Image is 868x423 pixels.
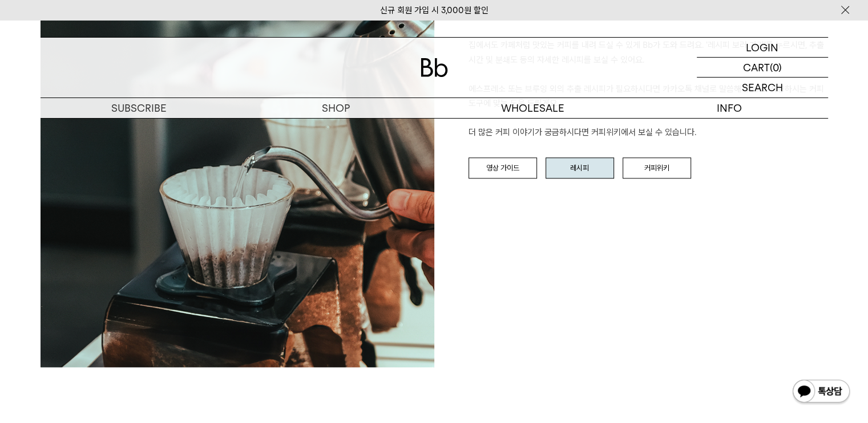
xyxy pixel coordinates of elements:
[697,58,828,78] a: CART (0)
[623,157,691,179] a: 커피위키
[237,98,434,118] a: SHOP
[742,78,783,97] p: SEARCH
[770,58,782,77] p: (0)
[697,38,828,58] a: LOGIN
[743,58,770,77] p: CART
[546,157,614,179] a: 레시피
[631,98,828,118] p: INFO
[746,38,778,57] p: LOGIN
[421,58,448,77] img: 로고
[380,5,488,15] a: 신규 회원 가입 시 3,000원 할인
[469,157,537,179] a: 영상 가이드
[434,98,631,118] p: WHOLESALE
[792,379,851,406] img: 카카오톡 채널 1:1 채팅 버튼
[41,98,237,118] a: SUBSCRIBE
